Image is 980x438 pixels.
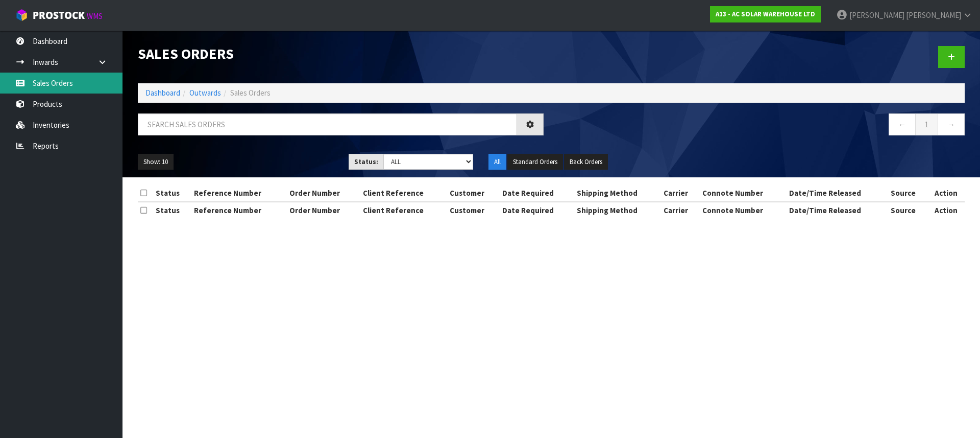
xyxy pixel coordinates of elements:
[447,202,500,218] th: Customer
[153,202,191,218] th: Status
[849,10,904,20] span: [PERSON_NAME]
[153,185,191,201] th: Status
[360,185,447,201] th: Client Reference
[927,202,965,218] th: Action
[888,185,928,201] th: Source
[787,185,888,201] th: Date/Time Released
[145,88,180,98] a: Dashboard
[138,113,517,135] input: Search sales orders
[574,202,661,218] th: Shipping Method
[661,185,700,201] th: Carrier
[488,154,506,170] button: All
[191,202,287,218] th: Reference Number
[447,185,500,201] th: Customer
[906,10,961,20] span: [PERSON_NAME]
[716,10,815,18] strong: A13 - AC SOLAR WAREHOUSE LTD
[138,154,174,170] button: Show: 10
[889,113,916,135] a: ←
[574,185,661,201] th: Shipping Method
[915,113,938,135] a: 1
[33,9,85,22] span: ProStock
[700,202,787,218] th: Connote Number
[564,154,608,170] button: Back Orders
[661,202,700,218] th: Carrier
[360,202,447,218] th: Client Reference
[507,154,563,170] button: Standard Orders
[559,113,965,139] nav: Page navigation
[500,202,574,218] th: Date Required
[189,88,221,98] a: Outwards
[87,11,103,21] small: WMS
[927,185,965,201] th: Action
[938,113,965,135] a: →
[138,46,544,62] h1: Sales Orders
[500,185,574,201] th: Date Required
[191,185,287,201] th: Reference Number
[230,88,271,98] span: Sales Orders
[287,202,360,218] th: Order Number
[287,185,360,201] th: Order Number
[700,185,787,201] th: Connote Number
[787,202,888,218] th: Date/Time Released
[15,9,28,21] img: cube-alt.png
[354,157,378,166] strong: Status:
[888,202,928,218] th: Source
